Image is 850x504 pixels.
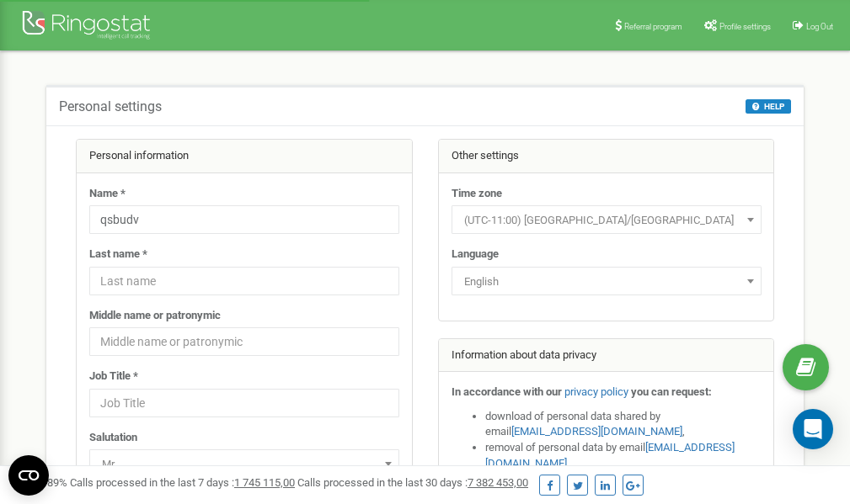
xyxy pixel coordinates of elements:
[89,186,126,202] label: Name *
[485,409,762,440] li: download of personal data shared by email ,
[89,449,399,478] span: Mr.
[70,476,295,489] span: Calls processed in the last 7 days :
[89,327,399,356] input: Middle name or patronymic
[452,267,762,295] span: English
[89,389,399,417] input: Job Title
[624,22,682,31] span: Referral program
[468,476,528,489] u: 7 382 453,00
[564,385,628,398] a: privacy policy
[746,99,791,114] button: HELP
[452,247,499,263] label: Language
[452,186,502,202] label: Time zone
[95,453,393,476] span: Mr.
[806,22,833,31] span: Log Out
[234,476,295,489] u: 1 745 115,00
[8,455,49,496] button: Open CMP widget
[439,339,774,373] div: Information about data privacy
[485,440,762,471] li: removal of personal data by email ,
[719,22,771,31] span: Profile settings
[89,308,221,324] label: Middle name or patronymic
[631,385,712,398] strong: you can request:
[89,247,147,263] label: Last name *
[89,369,138,385] label: Job Title *
[452,205,762,234] span: (UTC-11:00) Pacific/Midway
[89,267,399,295] input: Last name
[793,409,833,449] div: Open Intercom Messenger
[59,99,162,114] h5: Personal settings
[511,425,682,438] a: [EMAIL_ADDRESS][DOMAIN_NAME]
[452,385,562,398] strong: In accordance with our
[89,205,399,234] input: Name
[297,476,528,489] span: Calls processed in the last 30 days :
[77,140,412,173] div: Personal information
[457,209,756,232] span: (UTC-11:00) Pacific/Midway
[89,430,137,446] label: Salutation
[457,270,756,294] span: English
[439,140,774,173] div: Other settings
